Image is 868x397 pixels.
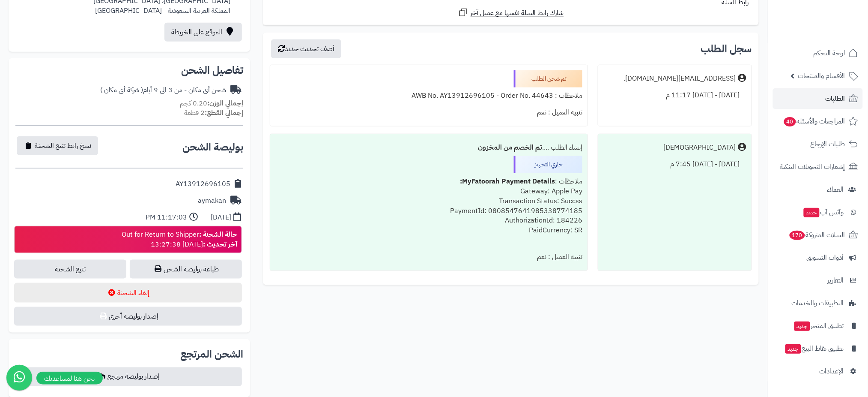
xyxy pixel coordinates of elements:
span: تطبيق نقاط البيع [784,343,844,355]
strong: إجمالي القطع: [205,108,243,118]
div: [EMAIL_ADDRESS][DOMAIN_NAME]. [624,74,736,84]
a: لوحة التحكم [773,43,863,63]
div: شحن أي مكان - من 3 الى 9 أيام [100,85,226,95]
span: نسخ رابط تتبع الشحنة [35,141,91,151]
small: 2 قطعة [184,108,243,118]
b: تم الخصم من المخزون [478,142,542,153]
h2: تفاصيل الشحن [15,65,243,75]
div: [DATE] [211,213,231,223]
a: تطبيق نقاط البيعجديد [773,338,863,359]
span: ( شركة أي مكان ) [100,85,143,95]
span: 40 [784,117,796,126]
a: طباعة بوليصة الشحن [130,260,242,279]
button: إصدار بوليصة أخرى [14,307,242,326]
strong: حالة الشحنة : [199,229,237,240]
img: logo-2.png [810,24,860,42]
div: تنبيه العميل : نعم [275,249,582,265]
strong: إجمالي الوزن: [207,98,243,108]
a: شارك رابط السلة نفسها مع عميل آخر [458,7,564,18]
h3: سجل الطلب [701,44,752,54]
span: شارك رابط السلة نفسها مع عميل آخر [471,8,564,18]
span: تطبيق المتجر [793,320,844,332]
span: جديد [804,208,820,217]
div: جاري التجهيز [514,156,582,173]
a: تطبيق المتجرجديد [773,316,863,336]
div: Out for Return to Shipper [DATE] 13:27:38 [122,230,237,250]
div: تنبيه العميل : نعم [275,104,582,121]
span: الطلبات [826,93,845,105]
span: التقارير [828,274,844,286]
h2: الشحن المرتجع [180,349,243,360]
a: السلات المتروكة170 [773,225,863,245]
span: إشعارات التحويلات البنكية [780,161,845,173]
span: التطبيقات والخدمات [792,297,844,309]
a: إشعارات التحويلات البنكية [773,156,863,177]
a: العملاء [773,179,863,200]
span: 170 [790,231,805,240]
a: طلبات الإرجاع [773,134,863,154]
span: العملاء [827,183,844,195]
button: نسخ رابط تتبع الشحنة [17,136,98,155]
span: أدوات التسويق [807,252,844,264]
span: جديد [785,344,801,354]
span: المراجعات والأسئلة [783,115,845,127]
span: طلبات الإرجاع [811,138,845,150]
a: الموقع على الخريطة [164,23,242,42]
span: جديد [794,322,810,331]
a: المراجعات والأسئلة40 [773,111,863,132]
a: الطلبات [773,88,863,109]
div: [DATE] - [DATE] 11:17 م [603,87,746,104]
span: وآتس آب [803,206,844,218]
div: [DEMOGRAPHIC_DATA] [664,143,736,153]
span: الأقسام والمنتجات [798,70,845,82]
small: 0.20 كجم [180,98,243,108]
h2: بوليصة الشحن [182,142,243,152]
span: السلات المتروكة [789,229,845,241]
b: MyFatoorah Payment Details: [460,176,555,186]
button: إصدار بوليصة مرتجع [14,367,242,386]
a: الإعدادات [773,361,863,382]
div: 11:17:03 PM [146,213,187,223]
div: ملاحظات : AWB No. AY13912696105 - Order No. 44643 [275,87,582,104]
button: أضف تحديث جديد [271,39,341,58]
div: تم شحن الطلب [514,70,582,87]
a: التطبيقات والخدمات [773,293,863,313]
span: الإعدادات [820,365,844,377]
a: وآتس آبجديد [773,202,863,223]
div: إنشاء الطلب .... [275,139,582,156]
span: لوحة التحكم [814,47,845,59]
a: التقارير [773,270,863,291]
div: [DATE] - [DATE] 7:45 م [603,156,746,173]
div: aymakan [198,196,226,206]
div: ملاحظات : Gateway: Apple Pay Transaction Status: Succss PaymentId: 0808547641985338774185 Authori... [275,173,582,249]
a: تتبع الشحنة [14,260,126,279]
button: إلغاء الشحنة [14,283,242,303]
a: أدوات التسويق [773,247,863,268]
div: AY13912696105 [176,179,230,189]
strong: آخر تحديث : [203,239,237,250]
